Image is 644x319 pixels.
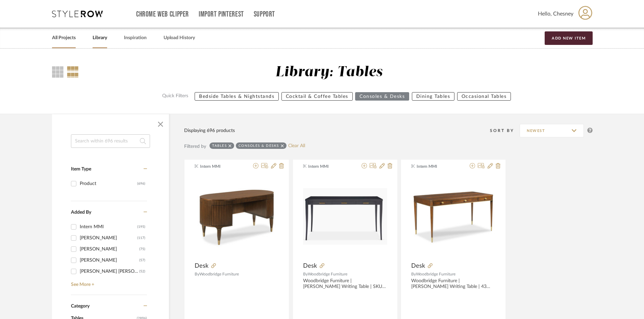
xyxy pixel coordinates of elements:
[417,163,459,169] span: Intern MMI
[136,11,189,17] a: Chrome Web Clipper
[195,272,199,276] span: By
[199,272,239,276] span: Woodbridge Furniture
[212,143,227,148] div: Tables
[490,127,520,134] div: Sort By
[71,303,90,309] span: Category
[199,11,244,17] a: Import Pinterest
[154,117,167,131] button: Close
[71,134,150,148] input: Search within 696 results
[411,262,425,270] span: Desk
[80,244,139,255] div: [PERSON_NAME]
[71,167,91,171] span: Item Type
[545,31,593,45] button: Add New Item
[184,143,206,150] div: Filtered by
[139,255,145,266] div: (57)
[308,163,351,169] span: Intern MMI
[416,272,455,276] span: Woodbridge Furniture
[303,188,387,244] img: Desk
[158,92,192,101] label: Quick Filters
[538,10,573,18] span: Hello, Chesney
[137,221,145,232] div: (195)
[275,64,382,81] div: Library: Tables
[195,92,279,101] button: Bedside Tables & Nightstands
[195,262,208,270] span: Desk
[308,272,347,276] span: Woodbridge Furniture
[239,143,279,148] div: Consoles & Desks
[80,266,139,277] div: [PERSON_NAME] [PERSON_NAME]
[69,277,147,288] a: See More +
[411,272,416,276] span: By
[80,233,137,243] div: [PERSON_NAME]
[457,92,511,101] button: Occasional Tables
[281,92,353,101] button: Cocktail & Coffee Tables
[411,278,495,290] div: Woodbridge Furniture | [PERSON_NAME] Writing Table | 43 [GEOGRAPHIC_DATA] | SKU 2505-43
[288,143,305,149] a: Clear All
[139,244,145,255] div: (75)
[303,262,317,270] span: Desk
[137,178,145,189] div: (696)
[184,127,235,134] div: Displaying 696 products
[303,272,308,276] span: By
[71,210,91,215] span: Added By
[303,278,387,290] div: Woodbridge Furniture | [PERSON_NAME] Writing Table | SKU TF253-K3-G
[80,178,137,189] div: Product
[124,33,147,43] a: Inspiration
[355,92,409,101] button: Consoles & Desks
[52,33,76,43] a: All Projects
[254,11,275,17] a: Support
[164,33,195,43] a: Upload History
[137,233,145,243] div: (117)
[80,221,137,232] div: Intern MMI
[80,255,139,266] div: [PERSON_NAME]
[200,163,243,169] span: Intern MMI
[93,33,107,43] a: Library
[411,175,495,259] img: Desk
[195,175,279,259] img: Desk
[139,266,145,277] div: (52)
[412,92,455,101] button: Dining Tables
